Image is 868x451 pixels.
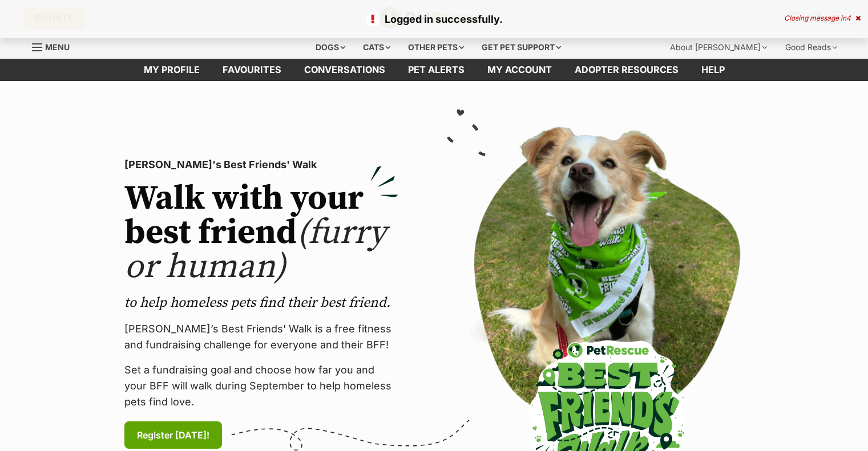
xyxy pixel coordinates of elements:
div: Dogs [308,36,353,59]
p: [PERSON_NAME]’s Best Friends' Walk is a free fitness and fundraising challenge for everyone and t... [124,321,398,353]
a: My account [476,59,563,81]
p: [PERSON_NAME]'s Best Friends' Walk [124,157,398,173]
h2: Walk with your best friend [124,182,398,285]
p: to help homeless pets find their best friend. [124,294,398,312]
div: Get pet support [474,36,569,59]
div: About [PERSON_NAME] [662,36,775,59]
a: Menu [32,36,78,56]
p: Set a fundraising goal and choose how far you and your BFF will walk during September to help hom... [124,362,398,410]
span: Menu [45,42,70,52]
a: Adopter resources [563,59,690,81]
span: (furry or human) [124,212,386,289]
span: Register [DATE]! [137,428,209,442]
a: Pet alerts [397,59,476,81]
a: My profile [132,59,211,81]
a: conversations [293,59,397,81]
a: Register [DATE]! [124,421,222,449]
div: Other pets [400,36,472,59]
a: Favourites [211,59,293,81]
div: Good Reads [777,36,845,59]
div: Cats [355,36,398,59]
a: Help [690,59,736,81]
